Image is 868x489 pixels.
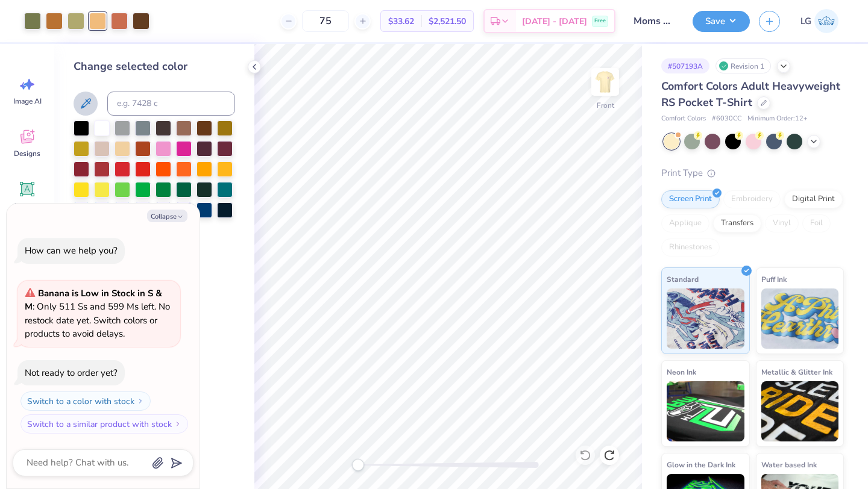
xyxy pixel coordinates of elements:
[661,238,720,257] div: Rhinestones
[522,15,587,28] span: [DATE] - [DATE]
[795,9,844,33] a: LG
[784,190,843,208] div: Digital Print
[147,210,187,222] button: Collapse
[661,114,706,124] span: Comfort Colors
[13,96,42,106] span: Image AI
[25,287,162,313] strong: Banana is Low in Stock in S & M
[747,114,808,124] span: Minimum Order: 12 +
[624,9,684,33] input: Untitled Design
[712,114,741,124] span: # 6030CC
[137,397,144,405] img: Switch to a color with stock
[25,367,118,379] div: Not ready to order yet?
[715,58,771,73] div: Revision 1
[661,190,720,208] div: Screen Print
[597,100,614,111] div: Front
[20,414,188,434] button: Switch to a similar product with stock
[352,459,364,471] div: Accessibility label
[429,15,466,28] span: $2,521.50
[174,420,181,428] img: Switch to a similar product with stock
[20,391,151,411] button: Switch to a color with stock
[667,458,735,471] span: Glow in the Dark Ink
[761,366,832,378] span: Metallic & Glitter Ink
[761,273,787,285] span: Puff Ink
[802,214,831,232] div: Foil
[13,201,42,211] span: Add Text
[667,366,696,378] span: Neon Ink
[661,214,709,232] div: Applique
[302,10,349,32] input: – –
[693,11,750,32] button: Save
[713,214,761,232] div: Transfers
[14,149,40,158] span: Designs
[107,92,235,116] input: e.g. 7428 c
[661,58,709,73] div: # 507193A
[661,79,840,110] span: Comfort Colors Adult Heavyweight RS Pocket T-Shirt
[388,15,414,28] span: $33.62
[814,9,838,33] img: Lucy Gipson
[25,287,170,340] span: : Only 511 Ss and 599 Ms left. No restock date yet. Switch colors or products to avoid delays.
[761,381,839,441] img: Metallic & Glitter Ink
[25,244,118,257] div: How can we help you?
[761,458,817,471] span: Water based Ink
[667,273,699,285] span: Standard
[765,214,799,232] div: Vinyl
[667,288,744,349] img: Standard
[661,166,844,180] div: Print Type
[761,288,839,349] img: Puff Ink
[594,17,606,25] span: Free
[667,381,744,441] img: Neon Ink
[593,70,617,94] img: Front
[800,14,811,28] span: LG
[723,190,781,208] div: Embroidery
[74,58,235,75] div: Change selected color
